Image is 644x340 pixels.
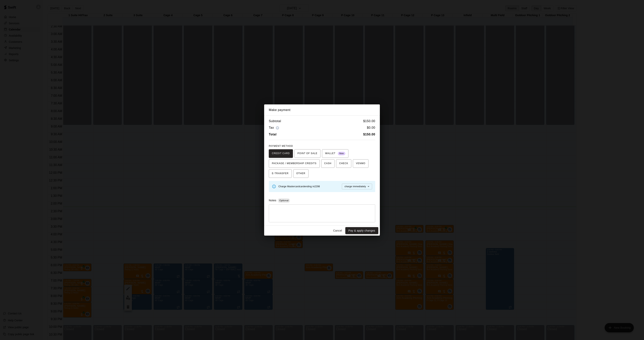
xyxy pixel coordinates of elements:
[339,160,348,167] span: CHECK
[272,170,289,177] span: E-TRANSFER
[278,199,290,202] span: Optional
[293,169,309,178] button: OTHER
[264,104,380,116] h2: Make payment
[363,119,375,124] h6: $ 150.00
[269,199,276,202] label: Notes
[294,149,320,158] button: POINT OF SALE
[324,160,331,167] span: CASH
[269,149,293,158] button: CREDIT CARD
[272,150,290,157] span: CREDIT CARD
[269,133,276,136] b: Total
[298,150,317,157] span: POINT OF SALE
[353,159,368,168] button: VENMO
[338,151,345,156] span: New
[345,227,378,234] button: Pay & apply changes
[356,160,365,167] span: VENMO
[269,119,281,124] h6: Subtotal
[345,185,366,188] span: charge immediately
[331,227,344,234] button: Cancel
[322,149,348,158] button: WALLET New
[325,150,345,157] span: WALLET
[336,159,351,168] button: CHECK
[278,185,320,188] span: Charge Mastercard card ending in 2298
[367,125,375,130] h6: $ 0.00
[269,145,293,147] span: PAYMENT METHOD
[269,125,280,130] h6: Tax
[272,160,317,167] span: PACKAGE / MEMBERSHIP CREDITS
[296,170,305,177] span: OTHER
[363,133,375,136] b: $ 150.00
[269,169,292,178] button: E-TRANSFER
[269,159,320,168] button: PACKAGE / MEMBERSHIP CREDITS
[321,159,335,168] button: CASH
